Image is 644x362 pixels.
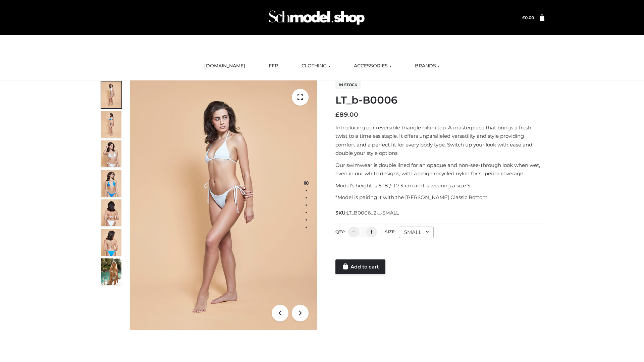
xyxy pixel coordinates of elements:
[335,123,544,158] p: Introducing our reversible triangle bikini top. A masterpiece that brings a fresh twist to a time...
[335,94,544,106] h1: LT_b-B0006
[335,229,345,234] label: QTY:
[130,80,317,330] img: ArielClassicBikiniTop_CloudNine_AzureSky_OW114ECO_1
[297,59,335,73] a: CLOTHING
[346,210,399,216] span: LT_B0006_2-_-SMALL
[101,199,121,226] img: ArielClassicBikiniTop_CloudNine_AzureSky_OW114ECO_7-scaled.jpg
[101,229,121,256] img: ArielClassicBikiniTop_CloudNine_AzureSky_OW114ECO_8-scaled.jpg
[349,59,396,73] a: ACCESSORIES
[101,111,121,138] img: ArielClassicBikiniTop_CloudNine_AzureSky_OW114ECO_2-scaled.jpg
[335,111,358,118] bdi: 89.00
[335,193,544,202] p: *Model is pairing it with the [PERSON_NAME] Classic Bottom
[399,227,434,238] div: SMALL
[522,15,534,20] a: £0.00
[335,81,361,89] span: In stock
[522,15,525,20] span: £
[522,15,534,20] bdi: 0.00
[101,140,121,167] img: ArielClassicBikiniTop_CloudNine_AzureSky_OW114ECO_3-scaled.jpg
[335,161,544,178] p: Our swimwear is double lined for an opaque and non-see-through look when wet, even in our white d...
[101,170,121,197] img: ArielClassicBikiniTop_CloudNine_AzureSky_OW114ECO_4-scaled.jpg
[101,258,121,285] img: Arieltop_CloudNine_AzureSky2.jpg
[335,259,385,274] a: Add to cart
[266,4,367,31] img: Schmodel Admin 964
[199,59,250,73] a: [DOMAIN_NAME]
[335,209,399,217] span: SKU:
[335,181,544,190] p: Model’s height is 5 ‘8 / 173 cm and is wearing a size S.
[410,59,445,73] a: BRANDS
[385,229,395,234] label: Size:
[264,59,283,73] a: FFP
[101,81,121,108] img: ArielClassicBikiniTop_CloudNine_AzureSky_OW114ECO_1-scaled.jpg
[335,111,339,118] span: £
